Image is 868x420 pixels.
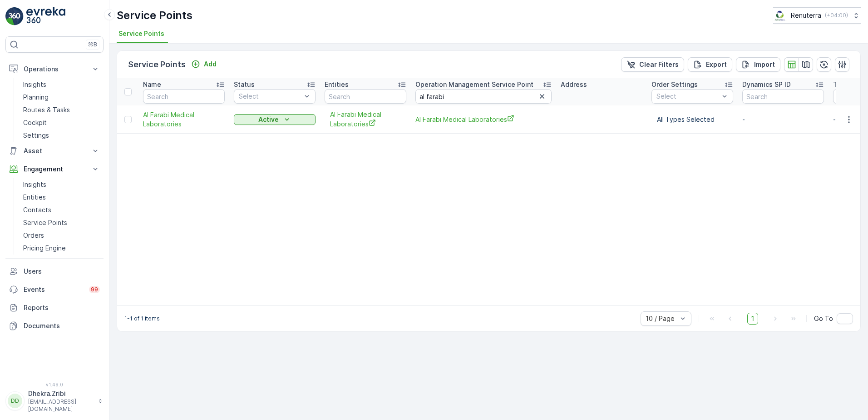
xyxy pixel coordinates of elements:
[621,57,684,72] button: Clear Filters
[24,285,84,294] p: Events
[5,299,104,317] a: Reports
[24,65,85,74] p: Operations
[656,92,719,101] p: Select
[330,110,401,129] a: Al Farabi Medical Laboratories
[5,7,24,25] img: logo
[5,160,104,178] button: Engagement
[747,313,758,325] span: 1
[124,116,132,123] div: Toggle Row Selected
[23,193,46,202] p: Entities
[24,267,100,276] p: Users
[5,142,104,160] button: Asset
[124,315,160,322] p: 1-1 of 1 items
[5,262,104,280] a: Users
[88,41,97,48] p: ⌘B
[20,204,104,216] a: Contacts
[204,60,217,69] p: Add
[8,394,22,408] div: DD
[639,60,679,69] p: Clear Filters
[23,80,46,89] p: Insights
[20,229,104,242] a: Orders
[91,286,98,293] p: 99
[234,80,255,89] p: Status
[239,92,301,101] p: Select
[5,389,104,413] button: DDDhekra.Zribi[EMAIL_ADDRESS][DOMAIN_NAME]
[258,115,279,124] p: Active
[825,12,848,19] p: ( +04:00 )
[325,80,349,89] p: Entities
[736,57,780,72] button: Import
[5,382,104,387] span: v 1.49.0
[20,242,104,255] a: Pricing Engine
[234,114,316,125] button: Active
[117,8,192,23] p: Service Points
[23,231,44,240] p: Orders
[23,131,49,140] p: Settings
[651,80,698,89] p: Order Settings
[814,314,833,323] span: Go To
[23,93,49,102] p: Planning
[773,10,787,20] img: Screenshot_2024-07-26_at_13.33.01.png
[20,104,104,116] a: Routes & Tasks
[23,180,46,189] p: Insights
[24,303,100,312] p: Reports
[754,60,775,69] p: Import
[20,178,104,191] a: Insights
[706,60,727,69] p: Export
[24,321,100,330] p: Documents
[28,389,94,398] p: Dhekra.Zribi
[657,115,728,124] p: All Types Selected
[20,216,104,229] a: Service Points
[415,89,552,104] input: Search
[23,244,66,253] p: Pricing Engine
[23,218,67,227] p: Service Points
[20,78,104,91] a: Insights
[143,89,225,104] input: Search
[187,59,220,70] button: Add
[20,91,104,104] a: Planning
[773,7,861,24] button: Renuterra(+04:00)
[23,118,47,127] p: Cockpit
[26,7,65,25] img: logo_light-DOdMpM7g.png
[28,398,94,413] p: [EMAIL_ADDRESS][DOMAIN_NAME]
[325,89,406,104] input: Search
[5,280,104,299] a: Events99
[791,11,821,20] p: Renuterra
[561,80,587,89] p: Address
[20,129,104,142] a: Settings
[24,146,85,155] p: Asset
[415,115,552,124] a: Al Farabi Medical Laboratories
[128,58,186,71] p: Service Points
[5,317,104,335] a: Documents
[742,80,791,89] p: Dynamics SP ID
[23,205,51,215] p: Contacts
[24,165,85,174] p: Engagement
[415,80,533,89] p: Operation Management Service Point
[742,89,824,104] input: Search
[143,80,161,89] p: Name
[23,105,70,115] p: Routes & Tasks
[20,116,104,129] a: Cockpit
[20,191,104,204] a: Entities
[738,105,829,134] td: -
[118,29,164,38] span: Service Points
[143,110,225,129] a: Al Farabi Medical Laboratories
[688,57,732,72] button: Export
[5,60,104,78] button: Operations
